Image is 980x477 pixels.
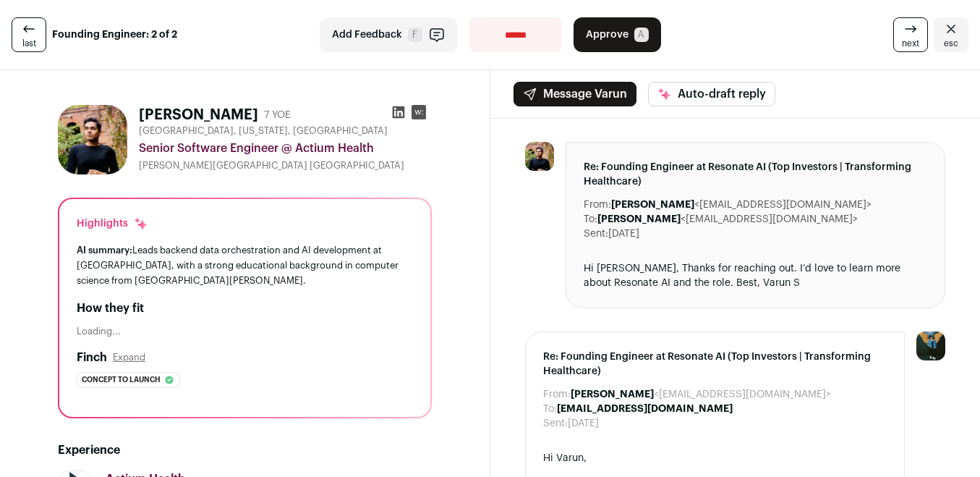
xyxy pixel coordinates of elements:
b: [PERSON_NAME] [571,389,654,400]
div: Hi [PERSON_NAME], Thanks for reaching out. I’d love to learn more about Resonate AI and the role.... [584,261,928,290]
span: [GEOGRAPHIC_DATA], [US_STATE], [GEOGRAPHIC_DATA] [139,125,388,137]
button: Auto-draft reply [648,82,775,106]
dd: <[EMAIL_ADDRESS][DOMAIN_NAME]> [597,212,858,227]
span: Add Feedback [332,28,402,42]
dt: To: [584,212,597,227]
dt: Sent: [584,227,608,241]
h2: Experience [58,442,432,459]
img: 6a4a6e134a0ff41c3004920fb127fdb929bbd8fcf4c4446a8656632c1941e4f8.jpg [58,105,127,174]
dt: From: [543,387,571,402]
span: F [408,28,422,42]
div: 7 YOE [264,108,291,122]
span: Approve [586,28,629,42]
a: last [12,17,46,52]
a: Close [934,17,968,52]
span: A [634,28,649,42]
b: [PERSON_NAME] [611,200,694,210]
dd: [DATE] [608,227,639,241]
dt: From: [584,198,611,212]
span: Re: Founding Engineer at Resonate AI (Top Investors | Transforming Healthcare) [584,160,928,189]
span: next [902,38,919,49]
img: 6a4a6e134a0ff41c3004920fb127fdb929bbd8fcf4c4446a8656632c1941e4f8.jpg [525,142,554,171]
button: Message Varun [514,82,636,106]
div: Highlights [77,216,148,231]
strong: Founding Engineer: 2 of 2 [52,28,177,42]
span: AI summary: [77,245,132,255]
button: Approve A [574,17,661,52]
dd: [DATE] [568,416,599,431]
img: 12031951-medium_jpg [916,332,945,360]
b: [EMAIL_ADDRESS][DOMAIN_NAME] [557,404,733,414]
span: Concept to launch [82,373,161,387]
b: [PERSON_NAME] [597,214,681,224]
div: Senior Software Engineer @ Actium Health [139,140,432,157]
h1: [PERSON_NAME] [139,105,258,125]
span: last [22,38,36,49]
span: esc [944,38,958,49]
a: next [893,17,928,52]
dt: To: [543,402,557,416]
button: Expand [113,352,145,363]
div: [PERSON_NAME][GEOGRAPHIC_DATA] [GEOGRAPHIC_DATA] [139,160,432,172]
div: Hi Varun, [543,451,887,465]
div: Loading... [77,326,413,337]
dt: Sent: [543,416,568,431]
span: Re: Founding Engineer at Resonate AI (Top Investors | Transforming Healthcare) [543,350,887,379]
h2: How they fit [77,300,413,317]
h2: Finch [77,349,107,366]
button: Add Feedback F [320,17,458,52]
dd: <[EMAIL_ADDRESS][DOMAIN_NAME]> [611,198,872,212]
dd: <[EMAIL_ADDRESS][DOMAIN_NAME]> [571,387,831,402]
div: Leads backend data orchestration and AI development at [GEOGRAPHIC_DATA], with a strong education... [77,242,413,288]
